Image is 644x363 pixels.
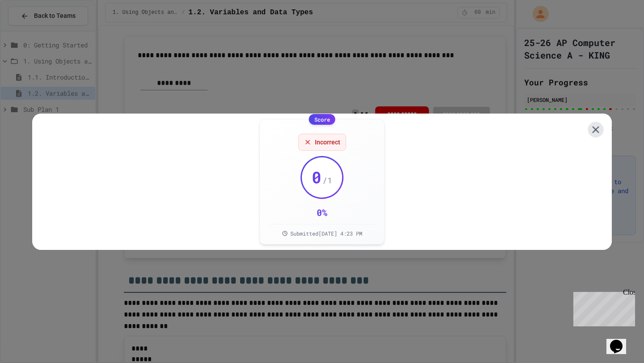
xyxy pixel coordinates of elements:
[315,138,340,147] span: Incorrect
[290,230,362,237] span: Submitted [DATE] 4:23 PM
[309,114,335,125] div: Score
[317,206,327,219] div: 0 %
[4,4,62,57] div: Chat with us now!Close
[606,327,635,354] iframe: chat widget
[570,288,635,326] iframe: chat widget
[322,174,332,186] span: / 1
[312,168,322,186] span: 0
